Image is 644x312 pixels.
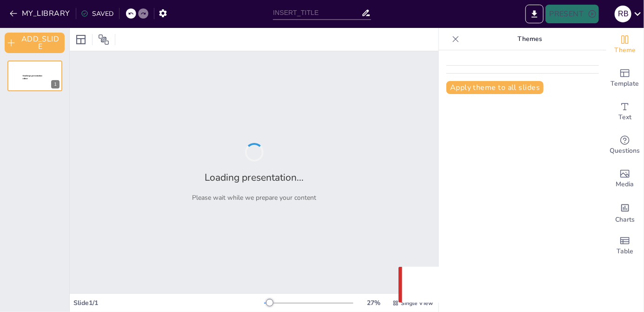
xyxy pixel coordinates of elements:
span: Template [611,79,639,89]
span: Questions [610,146,640,156]
div: Layout [73,32,88,47]
span: Theme [614,45,636,55]
div: Slide 1 / 1 [73,298,264,307]
div: SAVED [81,9,113,18]
p: Please wait while we prepare your content [192,193,316,202]
div: 1 [51,80,60,88]
button: PRESENT [545,5,598,23]
button: MY_LIBRARY [7,6,74,21]
button: Apply theme to all slides [446,81,544,94]
div: Get real-time input from your audience [606,129,644,162]
div: Add text boxes [606,95,644,129]
button: ADD_SLIDE [5,33,65,53]
div: Add ready made slides [606,61,644,95]
span: Sendsteps presentation editor [23,75,42,80]
h2: Loading presentation... [205,171,304,184]
span: Media [616,179,634,190]
div: Add charts and graphs [606,196,644,229]
div: Change the overall theme [606,28,644,61]
span: Charts [615,215,635,225]
span: Table [617,246,633,257]
button: R B [615,5,631,23]
input: INSERT_TITLE [273,6,361,20]
div: 27 % [363,298,385,307]
div: Add images, graphics, shapes or video [606,162,644,196]
div: 1 [7,61,62,91]
span: Text [618,112,631,122]
span: Position [98,34,109,45]
p: Something went wrong with the request. (CORS) [428,279,607,291]
button: EXPORT_TO_POWERPOINT [525,5,544,23]
p: Themes [463,28,597,50]
div: Add a table [606,229,644,263]
div: R B [615,6,631,22]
